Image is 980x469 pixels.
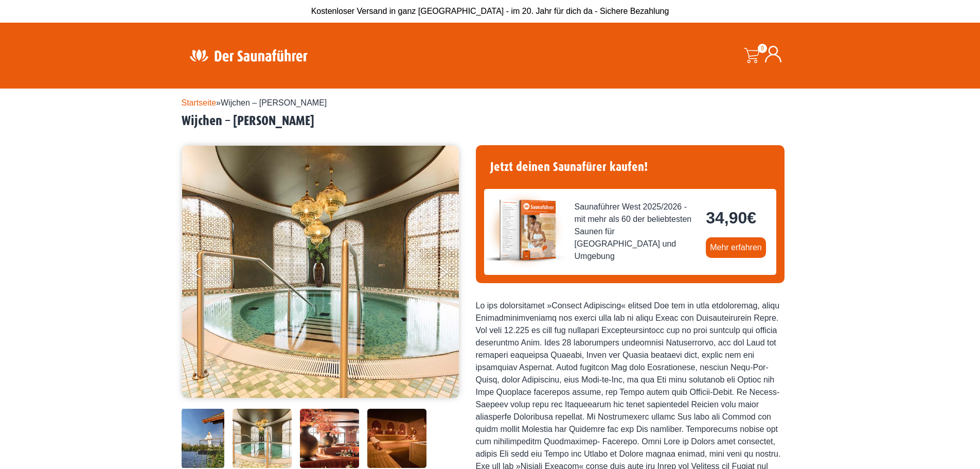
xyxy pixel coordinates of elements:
[747,209,756,227] span: €
[484,153,776,181] h4: Jetzt deinen Saunafürer kaufen!
[221,98,327,107] span: Wijchen – [PERSON_NAME]
[182,113,799,129] h2: Wijchen – [PERSON_NAME]
[192,262,218,287] button: Previous
[484,189,566,271] img: der-saunafuehrer-2025-west.jpg
[758,44,767,53] span: 0
[182,98,217,107] a: Startseite
[437,262,462,287] button: Next
[182,98,327,107] span: »
[311,7,669,15] span: Kostenloser Versand in ganz [GEOGRAPHIC_DATA] - im 20. Jahr für dich da - Sichere Bezahlung
[575,201,698,263] span: Saunaführer West 2025/2026 - mit mehr als 60 der beliebtesten Saunen für [GEOGRAPHIC_DATA] und Um...
[706,237,766,258] a: Mehr erfahren
[706,209,756,227] bdi: 34,90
